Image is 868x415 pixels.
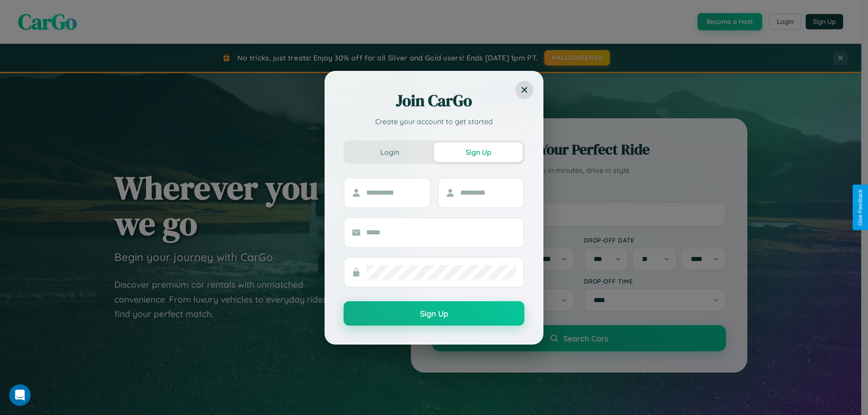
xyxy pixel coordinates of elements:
[344,90,524,112] h2: Join CarGo
[857,189,863,226] div: Give Feedback
[344,301,524,326] button: Sign Up
[344,116,524,127] p: Create your account to get started
[434,142,523,162] button: Sign Up
[9,384,31,406] iframe: Intercom live chat
[345,142,434,162] button: Login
